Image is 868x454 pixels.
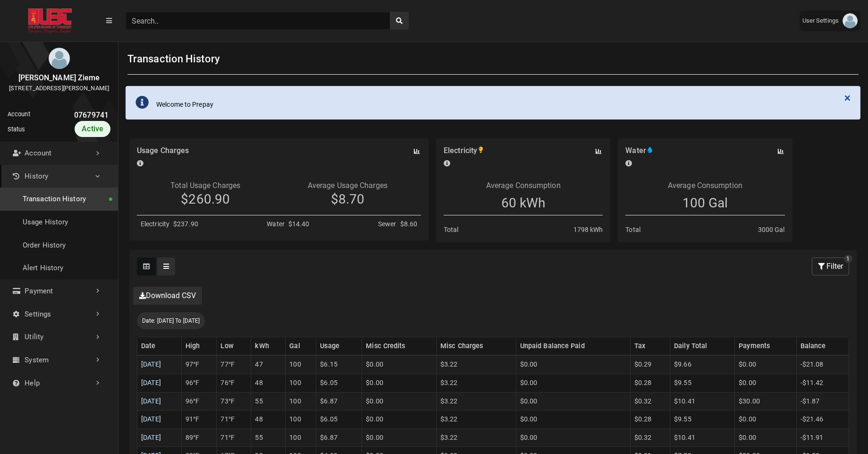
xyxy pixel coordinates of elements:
[362,392,437,411] td: $0.00
[316,374,362,393] td: $6.05
[758,225,785,235] div: 3000 Gal
[217,428,251,447] td: 71°F
[630,392,670,411] td: $0.32
[390,12,409,30] button: search
[286,428,316,447] td: 100
[670,411,735,429] td: $9.55
[670,337,735,355] th: Daily Total
[516,428,630,447] td: $0.00
[181,337,217,355] th: High
[156,100,213,110] div: Welcome to Prepay
[630,355,670,374] td: $0.29
[413,147,421,155] button: Chart for Usage Charges
[630,428,670,447] td: $0.32
[126,12,390,30] input: Search
[217,411,251,429] td: 71°F
[141,360,161,368] a: [DATE]
[8,72,110,84] div: [PERSON_NAME] Zieme
[437,337,516,355] th: Misc Charges
[444,225,459,235] div: Total
[444,146,485,155] h2: Electricity
[630,374,670,393] td: $0.28
[181,428,217,447] td: 89°F
[286,337,316,355] th: Gal
[437,428,516,447] td: $3.22
[835,86,860,109] button: Close
[141,397,161,405] a: [DATE]
[274,191,421,207] p: $8.70
[285,219,310,229] div: $14.40
[844,255,852,263] span: 1
[796,355,849,374] td: -$21.08
[316,392,362,411] td: $6.87
[362,428,437,447] td: $0.00
[217,337,251,355] th: Low
[286,392,316,411] td: 100
[796,337,849,355] th: Balance
[274,180,421,191] p: Average Usage Charges
[796,411,849,429] td: -$21.46
[267,219,285,229] div: Water
[142,317,156,324] span: Date:
[844,91,851,104] span: ×
[362,355,437,374] td: $0.00
[30,110,110,121] div: 07679741
[630,337,670,355] th: Tax
[141,219,169,229] div: Electricity
[594,147,603,155] button: Chart for Electricity
[316,337,362,355] th: Usage
[670,355,735,374] td: $9.66
[683,195,728,211] p: 100 Gal
[181,374,217,393] td: 96°F
[437,374,516,393] td: $3.22
[157,317,200,324] span: [DATE] To [DATE]
[75,121,110,137] div: Active
[286,374,316,393] td: 100
[286,355,316,374] td: 100
[735,337,796,355] th: Payments
[516,411,630,429] td: $0.00
[437,355,516,374] td: $3.22
[670,374,735,393] td: $9.55
[137,180,274,191] p: Total Usage Charges
[486,180,561,195] p: Average Consumption
[362,374,437,393] td: $0.00
[362,411,437,429] td: $0.00
[735,428,796,447] td: $0.00
[217,355,251,374] td: 77°F
[251,392,286,411] td: 55
[169,219,198,229] div: $237.90
[776,147,785,155] button: Chart for Water
[625,225,640,235] div: Total
[137,146,189,155] h2: Usage Charges
[362,337,437,355] th: Misc Credits
[251,355,286,374] td: 47
[501,195,546,211] p: 60 kWh
[630,411,670,429] td: $0.28
[516,355,630,374] td: $0.00
[181,411,217,429] td: 91°F
[735,411,796,429] td: $0.00
[437,392,516,411] td: $3.22
[516,392,630,411] td: $0.00
[812,257,849,275] button: Filter
[100,12,118,29] button: Menu
[316,428,362,447] td: $6.87
[181,355,217,374] td: 97°F
[127,51,220,67] h1: Transaction History
[735,392,796,411] td: $30.00
[181,392,217,411] td: 96°F
[8,125,25,134] div: Status
[625,146,654,155] h2: Water
[437,411,516,429] td: $3.22
[217,374,251,393] td: 76°F
[286,411,316,429] td: 100
[8,84,110,93] div: [STREET_ADDRESS][PERSON_NAME]
[735,355,796,374] td: $0.00
[251,374,286,393] td: 48
[217,392,251,411] td: 73°F
[516,337,630,355] th: Unpaid Balance Paid
[8,9,93,34] img: ALTSK Logo
[800,10,860,31] a: User Settings
[796,392,849,411] td: -$1.87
